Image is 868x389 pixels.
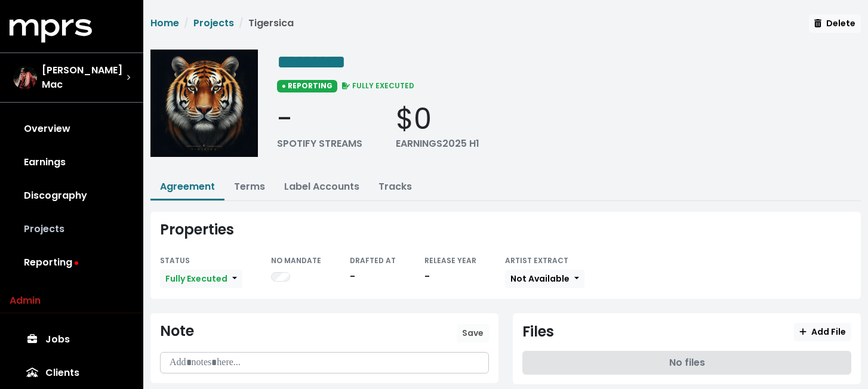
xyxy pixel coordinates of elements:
span: FULLY EXECUTED [340,81,415,91]
small: RELEASE YEAR [424,255,476,265]
span: Fully Executed [165,273,227,285]
small: STATUS [160,255,190,265]
li: Tigersica [234,16,294,30]
small: DRAFTED AT [350,255,396,265]
a: Label Accounts [284,180,359,193]
a: Jobs [10,323,134,356]
a: Home [150,16,179,30]
div: - [350,270,396,284]
a: mprs logo [10,23,92,37]
small: ARTIST EXTRACT [505,255,568,265]
div: $0 [396,102,479,137]
div: - [277,102,362,137]
button: Delete [809,14,861,33]
div: - [424,270,476,284]
span: Not Available [510,273,570,285]
div: Files [522,323,554,341]
div: Note [160,323,194,340]
a: Tracks [378,180,412,193]
div: EARNINGS 2025 H1 [396,137,479,151]
a: Reporting [10,246,134,279]
button: Add File [794,323,851,341]
a: Agreement [160,180,215,193]
button: Not Available [505,270,584,288]
span: Add File [799,326,846,338]
span: Edit value [277,53,346,72]
a: Overview [10,112,134,146]
small: NO MANDATE [271,255,321,265]
nav: breadcrumb [150,16,294,40]
div: SPOTIFY STREAMS [277,137,362,151]
a: Terms [234,180,265,193]
img: The selected account / producer [13,66,37,89]
span: [PERSON_NAME] Mac [42,63,127,92]
span: Delete [814,17,855,29]
a: Projects [10,212,134,246]
a: Discography [10,179,134,212]
div: Properties [160,221,851,239]
span: ● REPORTING [277,80,337,92]
a: Projects [193,16,234,30]
button: Fully Executed [160,270,242,288]
div: No files [522,351,851,375]
a: Earnings [10,146,134,179]
img: Album cover for this project [150,50,258,157]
